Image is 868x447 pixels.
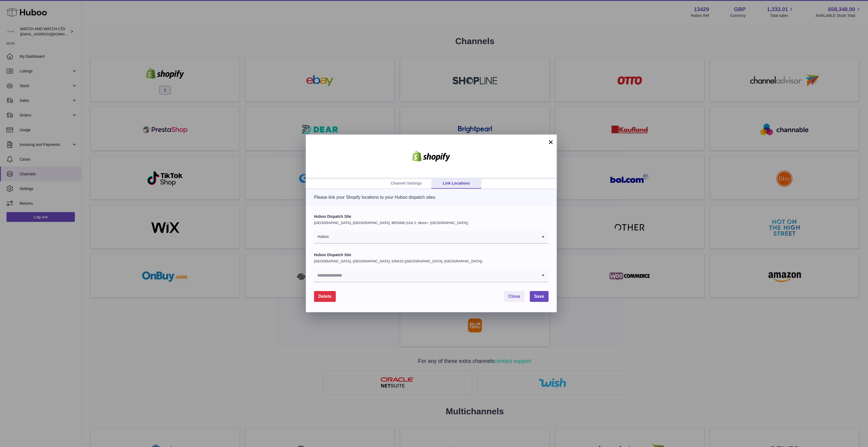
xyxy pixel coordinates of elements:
span: Huboo [314,231,329,243]
a: Channel Settings [381,178,431,189]
button: × [547,139,554,145]
span: Close [508,294,520,299]
div: Search for option [314,269,549,282]
span: Save [534,294,544,299]
p: [GEOGRAPHIC_DATA], [GEOGRAPHIC_DATA], EIN015 ([GEOGRAPHIC_DATA], [GEOGRAPHIC_DATA]) [314,259,549,264]
button: Close [504,291,525,302]
label: Huboo Dispatch Site [314,252,549,258]
input: Search for option [314,269,538,282]
a: Link Locations [431,178,481,189]
img: shopify [408,151,454,162]
span: Delete [318,294,331,299]
input: Search for option [329,231,538,243]
button: Delete [314,291,336,302]
label: Huboo Dispatch Site [314,214,549,219]
p: [GEOGRAPHIC_DATA], [GEOGRAPHIC_DATA], BRS006 (Unit 2, More+, [GEOGRAPHIC_DATA]) [314,221,549,225]
p: Please link your Shopify locations to your Huboo dispatch sites. [314,194,549,200]
button: Save [530,291,549,302]
div: Search for option [314,231,549,244]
